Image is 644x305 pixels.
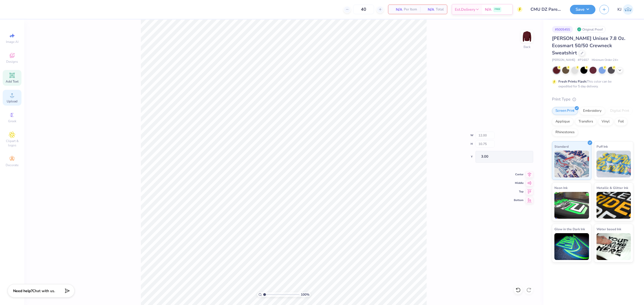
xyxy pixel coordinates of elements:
[554,233,589,260] img: Glow in the Dark Ink
[554,144,569,149] span: Standard
[13,288,32,293] strong: Need help?
[554,151,589,177] img: Standard
[575,118,597,126] div: Transfers
[570,5,595,14] button: Save
[607,107,633,115] div: Digital Print
[552,128,578,136] div: Rhinestones
[6,59,18,64] span: Designs
[552,107,578,115] div: Screen Print
[552,35,625,56] span: [PERSON_NAME] Unisex 7.8 Oz. Ecosmart 50/50 Crewneck Sweatshirt
[6,40,19,44] span: Image AI
[617,6,621,13] span: KJ
[592,58,619,62] span: Minimum Order: 24 +
[576,26,606,33] div: Original Proof
[552,26,573,33] div: # 500545S
[552,58,575,62] span: [PERSON_NAME]
[554,192,589,219] img: Neon Ink
[558,79,587,84] strong: Fresh Prints Flash:
[554,226,585,232] span: Glow in the Dark Ink
[597,192,631,219] img: Metallic & Glitter Ink
[404,7,417,12] span: Per Item
[514,173,524,176] span: Center
[423,7,434,12] span: N/A
[7,99,17,103] span: Upload
[558,79,624,89] div: This color can be expedited for 5 day delivery.
[552,118,573,126] div: Applique
[522,31,532,42] img: Back
[597,233,631,260] img: Water based Ink
[495,8,500,11] span: FREE
[623,4,633,15] img: Kendra Jingco
[617,4,633,15] a: KJ
[597,151,631,177] img: Puff Ink
[597,226,621,232] span: Water based Ink
[3,139,21,147] span: Clipart & logos
[615,118,627,126] div: Foil
[6,79,19,84] span: Add Text
[554,185,568,191] span: Neon Ink
[391,7,402,12] span: N/A
[436,7,444,12] span: Total
[552,96,633,102] div: Print Type
[524,44,530,49] div: Back
[597,185,628,191] span: Metallic & Glitter Ink
[301,292,309,297] span: 100 %
[8,119,16,123] span: Greek
[514,198,524,202] span: Bottom
[32,288,55,293] span: Chat with us.
[353,5,374,14] input: – –
[578,58,589,62] span: # P1607
[514,181,524,185] span: Middle
[597,144,608,149] span: Puff Ink
[6,163,19,167] span: Decorate
[485,7,491,12] span: N/A
[514,190,524,194] span: Top
[526,4,566,15] input: Untitled Design
[598,118,613,126] div: Vinyl
[580,107,605,115] div: Embroidery
[455,7,475,12] span: Est. Delivery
